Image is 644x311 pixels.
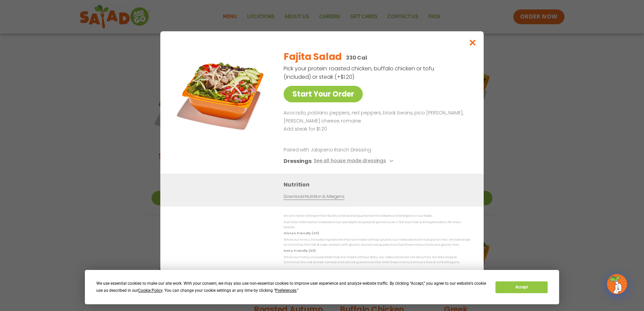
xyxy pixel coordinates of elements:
h2: Fajita Salad [284,50,342,64]
button: Accept [495,281,547,293]
button: See all house made dressings [314,157,395,166]
img: Featured product photo for Fajita Salad [175,45,270,139]
p: Add steak for $1.20 [284,125,468,133]
p: While our menu includes foods that are made without dairy, our restaurants are not dairy free. We... [284,255,470,265]
a: Start Your Order [284,86,363,102]
p: Pick your protein: roasted chicken, buffalo chicken or tofu (included) or steak (+$1.20) [284,64,435,81]
p: While our menu includes ingredients that are made without gluten, our restaurants are not gluten ... [284,237,470,248]
a: Download Nutrition & Allergens [284,194,344,200]
p: Paired with Jalapeno Ranch Dressing [284,147,408,154]
p: Nutrition information is based on our standard recipes and portion sizes. Click Nutrition & Aller... [284,220,470,230]
p: We are not an allergen free facility and cannot guarantee the absence of allergens in our foods. [284,214,470,219]
strong: Dairy Friendly (DF) [284,249,315,253]
span: Cookie Policy [138,288,162,293]
div: We use essential cookies to make our site work. With your consent, we may also use non-essential ... [96,280,487,294]
h3: Nutrition [284,181,474,189]
p: Avocado, poblano peppers, red peppers, black beans, pico [PERSON_NAME], [PERSON_NAME] cheese, rom... [284,109,468,125]
span: Preferences [275,288,296,293]
strong: Gluten Friendly (GF) [284,232,319,236]
h3: Dressings [284,157,312,166]
button: Close modal [462,31,484,54]
img: wpChatIcon [608,275,626,293]
div: Cookie Consent Prompt [85,270,559,304]
p: 330 Cal [346,54,367,62]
